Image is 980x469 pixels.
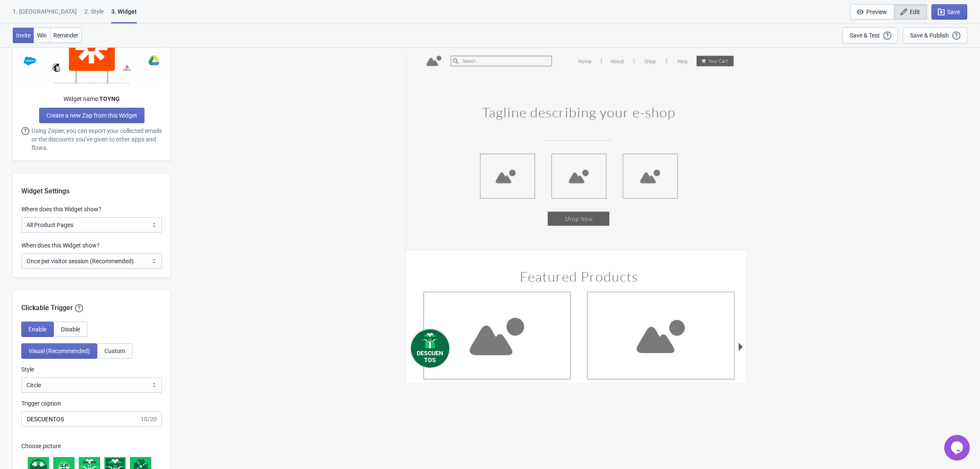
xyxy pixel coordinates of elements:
[53,32,78,39] span: Reminder
[903,27,967,43] button: Save & Publish
[910,32,949,39] div: Save & Publish
[34,28,50,43] button: Win
[21,205,101,213] label: Where does this Widget show?
[46,112,137,119] span: Create a new Zap from this Widget
[54,322,87,337] button: Disable
[111,7,137,23] div: 3. Widget
[866,9,887,15] span: Preview
[99,95,120,102] strong: TOYNG
[37,32,47,39] span: Win
[910,9,920,15] span: Edit
[84,7,104,22] div: 2 . Style
[21,95,162,104] div: Widget name:
[13,28,34,43] button: Invite
[39,108,144,123] a: Create a new Zap from this Widget
[21,399,61,408] label: Trigger caption
[413,348,447,364] div: DESCUENTOS
[21,365,34,374] label: Style
[16,32,31,39] span: Invite
[850,32,880,39] div: Save & Test
[21,442,162,451] p: Choose picture
[842,27,898,43] button: Save & Test
[104,348,125,354] span: Custom
[21,343,97,359] button: Visual (Recommended)
[13,290,170,313] div: Clickable Trigger
[850,4,894,20] button: Preview
[931,4,967,20] button: Save
[894,4,927,20] button: Edit
[944,435,971,460] iframe: chat widget
[97,343,133,359] button: Custom
[61,326,80,333] span: Disable
[32,127,162,152] span: Using Zapier, you can export your collected emails or the discounts you’ve given to other apps an...
[13,7,77,22] div: 1. [GEOGRAPHIC_DATA]
[13,173,170,196] div: Widget Settings
[29,348,90,354] span: Visual (Recommended)
[50,28,82,43] button: Reminder
[29,326,46,333] span: Enable
[947,9,960,15] span: Save
[21,322,54,337] button: Enable
[21,241,100,250] label: When does this Widget show?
